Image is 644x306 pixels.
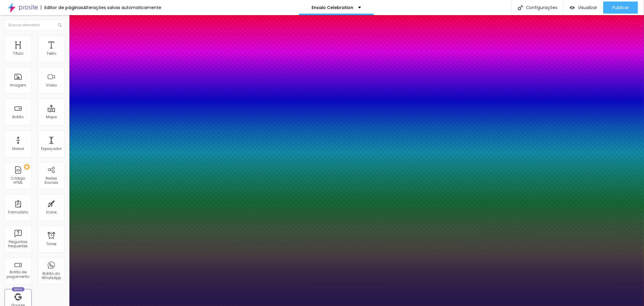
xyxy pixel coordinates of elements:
[312,5,354,10] p: Ensaio Celebration
[46,83,57,87] div: Vídeo
[46,242,56,246] div: Timer
[83,5,161,10] div: Alterações salvas automaticamente
[564,2,603,14] button: Visualizar
[39,176,63,185] div: Redes Sociais
[612,5,629,10] span: Publicar
[12,147,24,151] div: Divisor
[518,5,523,10] img: Icone
[10,83,26,87] div: Imagem
[46,115,57,119] div: Mapa
[5,20,65,31] input: Buscar elemento
[13,51,23,56] div: Título
[13,115,24,119] div: Botão
[6,270,30,279] div: Botão de pagamento
[41,5,83,10] div: Editor de páginas
[603,2,638,14] button: Publicar
[578,5,597,10] span: Visualizar
[41,147,62,151] div: Espaçador
[58,23,62,27] img: Icone
[6,176,30,185] div: Código HTML
[8,210,28,214] div: Formulário
[46,210,57,214] div: Ícone
[6,240,30,249] div: Perguntas frequentes
[570,5,575,10] img: view-1.svg
[39,272,63,280] div: Botão do WhatsApp
[12,287,25,291] div: Novo
[46,51,56,56] div: Texto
